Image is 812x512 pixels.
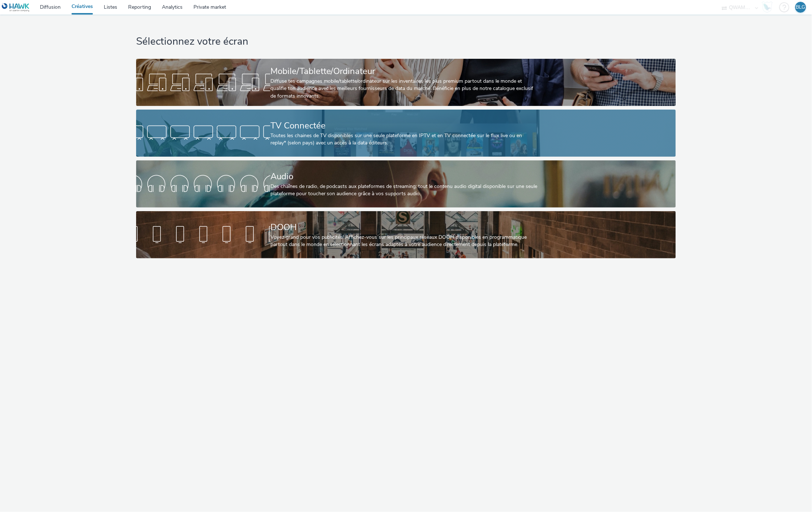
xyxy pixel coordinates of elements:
h1: Sélectionnez votre écran [136,35,676,49]
a: AudioDes chaînes de radio, de podcasts aux plateformes de streaming: tout le contenu audio digita... [136,160,676,208]
div: BLG [796,2,805,13]
a: Mobile/Tablette/OrdinateurDiffuse tes campagnes mobile/tablette/ordinateur sur les inventaires le... [136,59,676,106]
div: Diffuse tes campagnes mobile/tablette/ordinateur sur les inventaires les plus premium partout dan... [270,78,539,100]
a: TV ConnectéeToutes les chaines de TV disponibles sur une seule plateforme en IPTV et en TV connec... [136,110,676,157]
img: Hawk Academy [762,1,773,13]
a: DOOHVoyez grand pour vos publicités! Affichez-vous sur les principaux réseaux DOOH disponibles en... [136,211,676,258]
div: Mobile/Tablette/Ordinateur [270,65,539,78]
div: DOOH [270,221,539,234]
div: TV Connectée [270,119,539,132]
div: Toutes les chaines de TV disponibles sur une seule plateforme en IPTV et en TV connectée sur le f... [270,132,539,147]
img: undefined Logo [2,3,30,12]
div: Audio [270,170,539,183]
div: Des chaînes de radio, de podcasts aux plateformes de streaming: tout le contenu audio digital dis... [270,183,539,198]
div: Voyez grand pour vos publicités! Affichez-vous sur les principaux réseaux DOOH disponibles en pro... [270,234,539,249]
a: Hawk Academy [762,1,776,13]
